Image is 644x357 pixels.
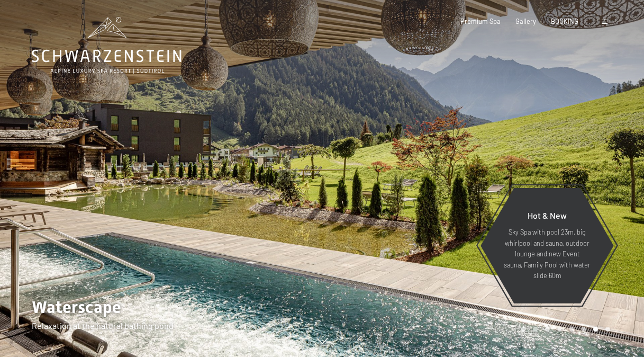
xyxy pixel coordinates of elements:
[521,327,526,332] div: Carousel Page 1
[480,188,614,304] a: Hot & New Sky Spa with pool 23m, big whirlpool and sauna, outdoor lounge and new Event sauna, Fam...
[528,210,567,220] span: Hot & New
[545,327,550,332] div: Carousel Page 3
[460,17,501,25] a: Premium Spa
[569,327,574,332] div: Carousel Page 5
[501,227,593,281] p: Sky Spa with pool 23m, big whirlpool and sauna, outdoor lounge and new Event sauna, Family Pool w...
[557,327,562,332] div: Carousel Page 4
[605,327,610,332] div: Carousel Page 8
[515,17,536,25] a: Gallery
[582,327,586,332] div: Carousel Page 6
[533,327,538,332] div: Carousel Page 2
[551,17,578,25] a: BOOKING
[518,327,610,332] div: Carousel Pagination
[593,327,598,332] div: Carousel Page 7 (Current Slide)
